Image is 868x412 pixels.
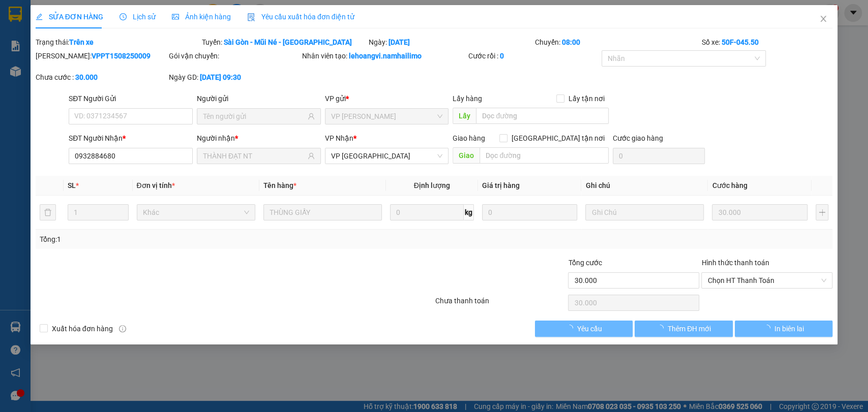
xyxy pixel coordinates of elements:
[476,108,609,124] input: Dọc đường
[224,38,352,46] b: Sài Gòn - Mũi Né - [GEOGRAPHIC_DATA]
[581,176,708,196] th: Ghi chú
[735,321,832,337] button: In biên lai
[414,181,450,189] span: Định lượng
[92,52,151,60] b: VPPT1508250009
[325,93,449,104] div: VP gửi
[69,38,94,46] b: Trên xe
[482,181,520,189] span: Giá trị hàng
[137,181,175,189] span: Đơn vị tính
[500,52,504,60] b: 0
[721,38,758,46] b: 50F-045.50
[325,134,353,142] span: VP Nhận
[613,134,663,142] label: Cước giao hàng
[331,109,443,124] span: VP Phan Thiết
[308,152,315,160] span: user
[263,204,382,220] input: VD: Bàn, Ghế
[434,295,567,313] div: Chưa thanh toán
[69,93,193,104] div: SĐT Người Gửi
[453,147,480,164] span: Giao
[119,13,127,20] span: clock-circle
[566,325,577,332] span: loading
[172,13,179,20] span: picture
[36,50,167,61] div: [PERSON_NAME]:
[656,325,668,332] span: loading
[712,204,807,220] input: 0
[774,323,804,334] span: In biên lai
[613,148,705,164] input: Cước giao hàng
[35,37,201,48] div: Trạng thái:
[577,323,602,334] span: Yêu cầu
[482,204,578,220] input: 0
[331,148,443,164] span: VP Nha Trang
[172,13,231,21] span: Ảnh kiện hàng
[201,37,367,48] div: Tuyến:
[36,72,167,83] div: Chưa cước :
[203,111,306,122] input: Tên người gửi
[763,325,774,332] span: loading
[302,50,466,61] div: Nhân viên tạo:
[263,181,296,189] span: Tên hàng
[36,13,43,20] span: edit
[585,204,704,220] input: Ghi Chú
[169,50,300,61] div: Gói vận chuyển:
[368,37,534,48] div: Ngày:
[388,38,410,46] b: [DATE]
[40,234,336,245] div: Tổng: 1
[701,259,769,267] label: Hình thức thanh toán
[816,204,828,220] button: plus
[197,133,321,144] div: Người nhận
[349,52,422,60] b: lehoangvi.namhailimo
[68,181,76,189] span: SL
[480,147,609,164] input: Dọc đường
[143,205,249,220] span: Khác
[635,321,732,337] button: Thêm ĐH mới
[668,323,711,334] span: Thêm ĐH mới
[69,133,193,144] div: SĐT Người Nhận
[247,13,354,21] span: Yêu cầu xuất hóa đơn điện tử
[40,204,56,220] button: delete
[809,5,837,34] button: Close
[534,37,700,48] div: Chuyến:
[48,323,117,334] span: Xuất hóa đơn hàng
[712,181,747,189] span: Cước hàng
[568,259,602,267] span: Tổng cước
[200,73,241,81] b: [DATE] 09:30
[535,321,633,337] button: Yêu cầu
[119,13,156,21] span: Lịch sử
[203,150,306,162] input: Tên người nhận
[308,113,315,120] span: user
[453,108,476,124] span: Lấy
[197,93,321,104] div: Người gửi
[464,204,474,220] span: kg
[468,50,600,61] div: Cước rồi :
[119,325,126,332] span: info-circle
[507,133,609,144] span: [GEOGRAPHIC_DATA] tận nơi
[453,94,482,103] span: Lấy hàng
[247,13,255,21] img: icon
[700,37,833,48] div: Số xe:
[169,72,300,83] div: Ngày GD:
[36,13,103,21] span: SỬA ĐƠN HÀNG
[707,273,826,288] span: Chọn HT Thanh Toán
[562,38,580,46] b: 08:00
[453,134,485,142] span: Giao hàng
[819,15,827,23] span: close
[75,73,98,81] b: 30.000
[564,93,609,104] span: Lấy tận nơi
